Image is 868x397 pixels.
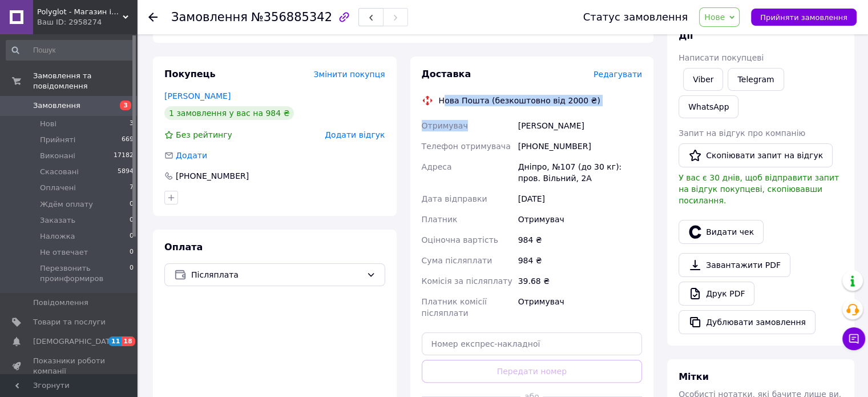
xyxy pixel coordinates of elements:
[679,129,805,138] span: Запит на відгук про компанію
[594,70,642,79] span: Редагувати
[130,215,134,226] span: 0
[40,215,75,226] span: Заказать
[122,135,134,145] span: 669
[176,130,232,139] span: Без рейтингу
[728,68,784,91] a: Telegram
[40,167,79,177] span: Скасовані
[33,101,80,111] span: Замовлення
[842,327,865,350] button: Чат з покупцем
[679,282,754,306] a: Друк PDF
[516,291,644,323] div: Отримувач
[516,209,644,230] div: Отримувач
[108,336,122,346] span: 11
[516,115,644,136] div: [PERSON_NAME]
[422,276,512,286] span: Комісія за післяплату
[679,53,764,62] span: Написати покупцеві
[6,40,135,61] input: Пошук
[751,9,857,26] button: Прийняти замовлення
[40,199,93,210] span: Ждём оплату
[683,68,723,91] a: Viber
[679,253,790,277] a: Завантажити PDF
[436,95,603,106] div: Нова Пошта (безкоштовно від 2000 ₴)
[679,310,815,334] button: Дублювати замовлення
[33,298,88,308] span: Повідомлення
[422,215,458,224] span: Платник
[164,69,216,79] span: Покупець
[164,106,294,120] div: 1 замовлення у вас на 984 ₴
[40,151,75,161] span: Виконані
[314,70,385,79] span: Змінити покупця
[516,230,644,250] div: 984 ₴
[679,95,738,118] a: WhatsApp
[37,17,137,27] div: Ваш ID: 2958274
[33,356,106,376] span: Показники роботи компанії
[130,247,134,258] span: 0
[583,11,688,23] div: Статус замовлення
[422,69,471,79] span: Доставка
[130,199,134,210] span: 0
[40,231,75,242] span: Наложка
[422,235,498,244] span: Оціночна вартість
[33,336,118,347] span: [DEMOGRAPHIC_DATA]
[679,143,833,167] button: Скопіювати запит на відгук
[164,91,231,101] a: [PERSON_NAME]
[130,119,134,129] span: 3
[33,317,106,327] span: Товари та послуги
[118,167,134,177] span: 5894
[40,263,130,284] span: Перезвонить проинформиров
[422,332,643,355] input: Номер експрес-накладної
[33,71,137,91] span: Замовлення та повідомлення
[516,189,644,209] div: [DATE]
[130,263,134,284] span: 0
[422,121,468,130] span: Отримувач
[130,231,134,242] span: 0
[130,183,134,193] span: 7
[191,268,362,281] span: Післяплата
[422,194,487,203] span: Дата відправки
[251,10,332,24] span: №356885342
[760,13,847,22] span: Прийняти замовлення
[325,130,385,139] span: Додати відгук
[422,297,487,318] span: Платник комісії післяплати
[679,30,693,41] span: Дії
[516,157,644,189] div: Дніпро, №107 (до 30 кг): пров. Вільний, 2А
[120,101,131,110] span: 3
[679,371,709,382] span: Мітки
[40,119,56,129] span: Нові
[679,220,764,244] button: Видати чек
[516,136,644,157] div: [PHONE_NUMBER]
[171,10,248,24] span: Замовлення
[176,151,207,160] span: Додати
[175,170,250,182] div: [PHONE_NUMBER]
[40,247,88,258] span: Не отвечает
[422,162,452,171] span: Адреса
[422,256,492,265] span: Сума післяплати
[40,183,76,193] span: Оплачені
[122,336,135,346] span: 18
[422,142,511,151] span: Телефон отримувача
[148,11,158,23] div: Повернутися назад
[37,7,123,17] span: Polyglot - Магазин іноземної літератури
[516,271,644,291] div: 39.68 ₴
[164,242,203,252] span: Оплата
[114,151,134,161] span: 17182
[704,13,725,22] span: Нове
[516,250,644,271] div: 984 ₴
[40,135,75,145] span: Прийняті
[679,173,839,205] span: У вас є 30 днів, щоб відправити запит на відгук покупцеві, скопіювавши посилання.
